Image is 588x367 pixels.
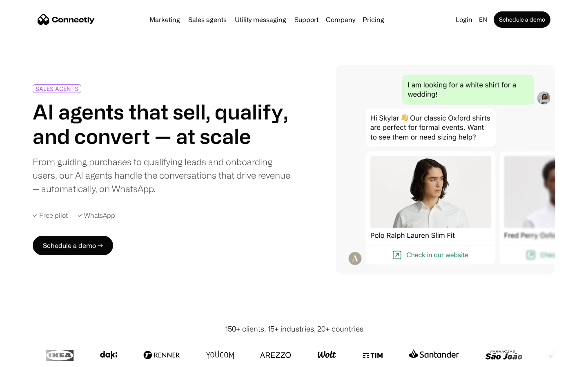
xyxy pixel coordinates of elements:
[33,212,68,219] div: ✓ Free pilot
[452,14,476,25] a: Login
[16,353,49,364] ul: Language list
[36,86,78,92] div: SALES AGENTS
[33,99,291,148] h1: AI agents that sell, qualify, and convert — at scale
[359,16,388,23] a: Pricing
[33,155,291,195] div: From guiding purchases to qualifying leads and onboarding users, our AI agents handle the convers...
[185,16,230,23] a: Sales agents
[232,16,290,23] a: Utility messaging
[146,16,183,23] a: Marketing
[291,16,322,23] a: Support
[494,11,550,28] a: Schedule a demo
[78,212,115,219] div: ✓ WhatsApp
[225,323,363,334] div: 150+ clients, 15+ industries, 20+ countries
[8,352,49,364] aside: Language selected: English
[479,14,487,25] div: en
[326,14,355,25] div: Company
[33,236,113,255] a: Schedule a demo →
